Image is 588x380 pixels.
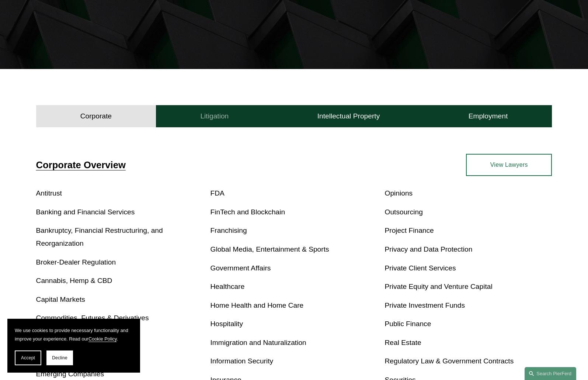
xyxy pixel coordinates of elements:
[36,258,116,266] a: Broker-Dealer Regulation
[317,112,380,121] h4: Intellectual Property
[211,283,245,290] a: Healthcare
[385,283,492,290] a: Private Equity and Venture Capital
[211,264,271,272] a: Government Affairs
[211,227,247,234] a: Franchising
[211,320,243,328] a: Hospitality
[15,350,41,365] button: Accept
[200,112,229,121] h4: Litigation
[80,112,112,121] h4: Corporate
[385,264,456,272] a: Private Client Services
[46,350,73,365] button: Decline
[385,301,465,309] a: Private Investment Funds
[466,154,552,176] a: View Lawyers
[469,112,508,121] h4: Employment
[7,319,140,373] section: Cookie banner
[385,357,514,365] a: Regulatory Law & Government Contracts
[36,208,135,216] a: Banking and Financial Services
[15,326,133,343] p: We use cookies to provide necessary functionality and improve your experience. Read our .
[211,301,304,309] a: Home Health and Home Care
[385,245,472,253] a: Privacy and Data Protection
[211,339,306,346] a: Immigration and Naturalization
[211,245,329,253] a: Global Media, Entertainment & Sports
[211,189,225,197] a: FDA
[36,277,112,284] a: Cannabis, Hemp & CBD
[36,314,149,322] a: Commodities, Futures & Derivatives
[52,355,67,360] span: Decline
[21,355,35,360] span: Accept
[211,357,274,365] a: Information Security
[36,227,163,247] a: Bankruptcy, Financial Restructuring, and Reorganization
[88,336,117,342] a: Cookie Policy
[211,208,285,216] a: FinTech and Blockchain
[385,189,413,197] a: Opinions
[36,160,126,170] a: Corporate Overview
[525,367,576,380] a: Search this site
[36,189,62,197] a: Antitrust
[385,339,421,346] a: Real Estate
[385,320,431,328] a: Public Finance
[36,370,104,378] a: Emerging Companies
[36,296,85,303] a: Capital Markets
[385,227,434,234] a: Project Finance
[385,208,422,216] a: Outsourcing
